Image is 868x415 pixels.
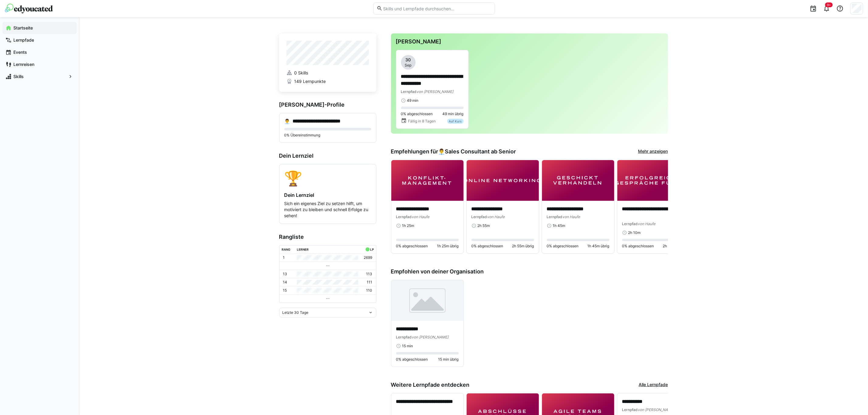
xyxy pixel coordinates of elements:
span: 9+ [827,3,831,7]
span: 149 Lernpunkte [294,78,326,84]
span: 49 min übrig [443,111,464,116]
p: 2699 [364,255,372,260]
span: Lernpfad [622,221,638,226]
div: 🏆 [284,169,371,187]
h3: Empfohlen von deiner Organisation [391,268,668,275]
span: 0% abgeschlossen [396,244,428,249]
span: 0 Skills [294,70,308,76]
span: Sales Consultant ab Senior [445,148,516,155]
span: Lernpfad [622,407,638,412]
div: 👨‍💼 [438,148,516,155]
span: Lernpfad [401,89,417,94]
p: 1 [283,255,285,260]
img: image [542,160,614,201]
span: Fällig in 8 Tagen [408,119,436,124]
a: Mehr anzeigen [638,148,668,155]
span: von Haufe [412,214,430,219]
span: 2h 55m übrig [512,244,534,249]
span: von Haufe [487,214,505,219]
p: 13 [283,272,287,276]
img: image [391,160,464,201]
h3: Weitere Lernpfade entdecken [391,382,470,388]
div: Rang [282,248,290,251]
p: Sich ein eigenes Ziel zu setzen hilft, um motiviert zu bleiben und schnell Erfolge zu sehen! [284,201,371,219]
h3: [PERSON_NAME] [396,38,663,45]
span: Letzte 30 Tage [283,310,309,315]
a: 0 Skills [286,70,369,76]
div: 👨‍💼 [284,118,290,124]
span: 0% abgeschlossen [547,244,579,249]
span: Sep [405,63,412,68]
span: von Haufe [563,214,580,219]
span: 15 min [402,344,413,348]
span: 0% abgeschlossen [401,111,433,116]
div: Lerner [297,248,309,251]
span: von Haufe [638,221,656,226]
p: 111 [367,280,372,285]
span: 0% abgeschlossen [622,244,654,249]
span: 2h 10m übrig [663,244,685,249]
span: 30 [406,57,411,63]
span: 1h 25m [402,223,414,228]
img: image [467,160,539,201]
h3: Dein Lernziel [279,153,376,159]
p: 113 [366,272,372,276]
p: 14 [283,280,287,285]
span: von [PERSON_NAME] [417,89,454,94]
div: Auf Kurs [447,119,464,124]
span: 1h 25m übrig [437,244,459,249]
span: 0% abgeschlossen [396,357,428,362]
p: 15 [283,288,287,293]
span: von [PERSON_NAME] [412,335,449,339]
span: von [PERSON_NAME] [638,407,675,412]
div: LP [370,248,374,251]
h3: [PERSON_NAME]-Profile [279,101,376,108]
h3: Empfehlungen für [391,148,516,155]
span: Lernpfad [547,214,563,219]
h4: Dein Lernziel [284,192,371,198]
span: 49 min [407,98,419,103]
img: image [617,160,690,201]
p: 0% Übereinstimmung [284,133,371,138]
h3: Rangliste [279,234,376,240]
span: 2h 10m [628,230,641,235]
span: 1h 45m übrig [588,244,609,249]
span: Lernpfad [396,335,412,339]
span: 0% abgeschlossen [472,244,503,249]
span: 2h 55m [478,223,490,228]
span: Lernpfad [396,214,412,219]
input: Skills und Lernpfade durchsuchen… [383,6,491,11]
span: 1h 45m [553,223,565,228]
span: 15 min übrig [438,357,459,362]
a: Alle Lernpfade [639,382,668,388]
span: Lernpfad [472,214,487,219]
img: image [391,280,464,321]
p: 110 [366,288,372,293]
